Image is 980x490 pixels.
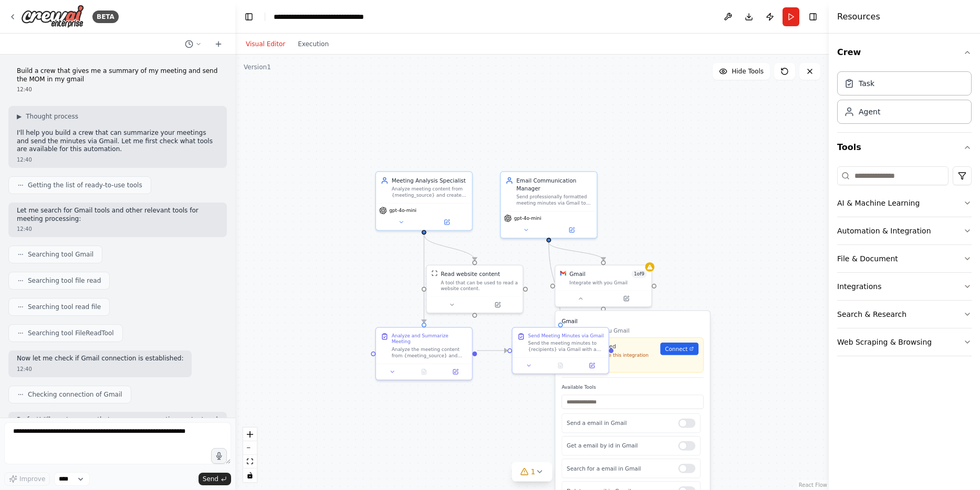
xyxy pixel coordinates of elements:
[549,225,593,235] button: Open in side panel
[837,133,972,162] button: Tools
[420,235,478,260] g: Edge from 667bec89-e52f-4d37-b22a-81b157a8506d to d26215ef-bef9-464b-8e40-fcd370bd52e0
[837,162,972,365] div: Tools
[441,280,518,292] div: A tool that can be used to read a website content.
[579,361,606,370] button: Open in side panel
[531,466,536,477] span: 1
[567,464,672,472] p: Search for a email in Gmail
[477,347,507,355] g: Edge from a276483a-f8c3-4c37-8d34-8757e928453c to 33ef3bdb-2d5d-48ae-9ec8-1af3e6b95b65
[859,106,880,117] div: Agent
[567,419,672,427] p: Send a email in Gmail
[512,327,609,374] div: Send Meeting Minutes via GmailSend the meeting minutes to {recipients} via Gmail with a professio...
[837,217,972,244] button: Automation & Integration
[239,38,291,50] button: Visual Editor
[291,38,335,50] button: Execution
[28,276,101,285] span: Searching tool file read
[837,273,972,300] button: Integrations
[569,270,585,278] div: Gmail
[17,416,218,449] p: Perfect! I'll create a crew that can process meeting content and send minutes via Gmail. I'll cre...
[243,468,257,482] button: toggle interactivity
[837,10,880,23] h4: Resources
[516,177,592,193] div: Email Communication Manager
[375,171,473,231] div: Meeting Analysis SpecialistAnalyze meeting content from {meeting_source} and create comprehensive...
[242,9,256,24] button: Hide left sidebar
[243,441,257,455] button: zoom out
[389,207,416,214] span: gpt-4o-mini
[837,245,972,272] button: File & Document
[243,428,257,482] div: React Flow controls
[17,112,22,121] span: ▶
[181,38,206,50] button: Switch to previous chat
[203,475,218,483] span: Send
[211,448,227,464] button: Click to speak your automation idea
[528,340,604,353] div: Send the meeting minutes to {recipients} via Gmail with a professional email format. Create an ap...
[576,343,616,350] span: Not connected
[17,156,218,164] div: 12:40
[732,67,764,76] span: Hide Tools
[21,5,84,28] img: Logo
[17,207,218,223] p: Let me search for Gmail tools and other relevant tools for meeting processing:
[555,264,652,307] div: GmailGmail1of9Integrate with you GmailGmailIntegrate with you GmailNot connectedConnect to use th...
[799,482,827,488] a: React Flow attribution
[500,171,598,238] div: Email Communication ManagerSend professionally formatted meeting minutes via Gmail to {recipients...
[561,384,703,390] label: Available Tools
[665,345,687,353] span: Connect
[837,328,972,356] button: Web Scraping & Browsing
[26,112,78,121] span: Thought process
[512,462,552,482] button: 1
[561,327,703,335] p: Integrate with you Gmail
[514,215,541,221] span: gpt-4o-mini
[859,78,874,89] div: Task
[17,129,218,154] p: I'll help you build a crew that can summarize your meetings and send the minutes via Gmail. Let m...
[837,301,972,328] button: Search & Research
[806,9,820,24] button: Hide right sidebar
[17,355,183,363] p: Now let me check if Gmail connection is established:
[425,218,469,227] button: Open in side panel
[560,270,566,276] img: Gmail
[28,329,114,337] span: Searching tool FileReadTool
[475,300,519,310] button: Open in side panel
[545,242,607,260] g: Edge from 44803448-d3d5-43ed-bbd4-0d9af1c3d44c to a362d3d1-e81d-43d4-82bf-f5412fd4669c
[199,473,231,485] button: Send
[392,177,467,185] div: Meeting Analysis Specialist
[92,10,119,23] div: BETA
[420,235,428,323] g: Edge from 667bec89-e52f-4d37-b22a-81b157a8506d to a276483a-f8c3-4c37-8d34-8757e928453c
[837,67,972,132] div: Crew
[837,38,972,67] button: Crew
[631,270,647,278] span: Number of enabled actions
[516,194,592,206] div: Send professionally formatted meeting minutes via Gmail to {recipients} with appropriate subject ...
[210,38,227,50] button: Start a new chat
[392,186,467,198] div: Analyze meeting content from {meeting_source} and create comprehensive meeting minutes including ...
[442,367,469,377] button: Open in side panel
[567,352,655,358] p: Connect to use this integration
[28,250,93,259] span: Searching tool Gmail
[392,333,467,345] div: Analyze and Summarize Meeting
[17,225,218,233] div: 12:40
[426,264,524,313] div: ScrapeWebsiteToolRead website contentA tool that can be used to read a website content.
[604,294,648,303] button: Open in side panel
[274,12,364,22] nav: breadcrumb
[28,303,101,311] span: Searching tool read file
[28,181,142,189] span: Getting the list of ready-to-use tools
[528,333,604,339] div: Send Meeting Minutes via Gmail
[17,365,183,373] div: 12:40
[408,367,441,377] button: No output available
[561,317,703,325] h3: Gmail
[569,280,647,286] div: Integrate with you Gmail
[567,442,672,450] p: Get a email by id in Gmail
[392,346,467,359] div: Analyze the meeting content from {meeting_source} and create comprehensive meeting minutes. Extra...
[28,390,122,399] span: Checking connection of Gmail
[544,361,577,370] button: No output available
[17,112,78,121] button: ▶Thought process
[431,270,437,276] img: ScrapeWebsiteTool
[243,455,257,468] button: fit view
[17,86,218,93] div: 12:40
[4,472,50,486] button: Improve
[441,270,500,278] div: Read website content
[837,189,972,217] button: AI & Machine Learning
[244,63,271,71] div: Version 1
[243,428,257,441] button: zoom in
[19,475,45,483] span: Improve
[713,63,770,80] button: Hide Tools
[660,343,698,355] a: Connect
[17,67,218,83] p: Build a crew that gives me a summary of my meeting and send the MOM in my gmail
